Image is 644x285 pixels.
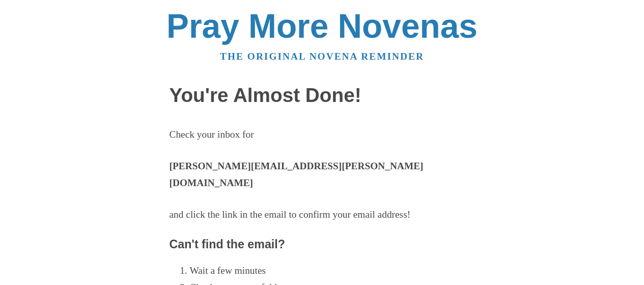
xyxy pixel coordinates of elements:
[220,51,424,62] a: The original novena reminder
[190,263,475,279] li: Wait a few minutes
[170,161,424,188] strong: [PERSON_NAME][EMAIL_ADDRESS][PERSON_NAME][DOMAIN_NAME]
[170,85,475,107] h1: You're Almost Done!
[170,206,475,223] p: and click the link in the email to confirm your email address!
[170,126,475,143] p: Check your inbox for
[170,238,475,251] h3: Can't find the email?
[166,7,478,45] a: Pray More Novenas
